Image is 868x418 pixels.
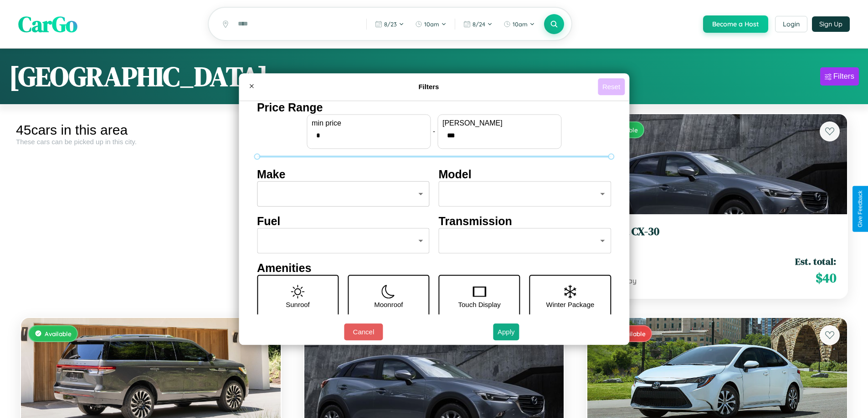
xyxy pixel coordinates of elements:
span: 8 / 23 [384,20,397,28]
span: Est. total: [795,255,836,268]
label: min price [312,119,426,127]
h4: Price Range [257,101,611,114]
button: 8/23 [370,17,409,31]
span: 10am [513,20,528,28]
div: These cars can be picked up in this city. [16,138,286,146]
a: Mazda CX-302019 [598,225,836,247]
span: 10am [424,20,439,28]
div: Filters [833,72,854,81]
button: Cancel [344,323,383,340]
h4: Fuel [257,215,430,228]
button: Reset [598,78,625,95]
div: Give Feedback [857,191,863,227]
h4: Amenities [257,262,611,275]
span: Available [45,330,72,337]
h4: Filters [260,83,598,91]
span: $ 40 [816,269,836,287]
span: CarGo [18,9,77,39]
label: [PERSON_NAME] [442,119,556,127]
button: 10am [411,17,451,31]
button: 8/24 [459,17,497,31]
h1: [GEOGRAPHIC_DATA] [9,58,268,95]
button: Filters [820,67,859,86]
p: Touch Display [458,298,500,311]
h4: Transmission [439,215,611,228]
button: Login [775,16,807,32]
span: 8 / 24 [473,20,485,28]
p: Winter Package [546,298,595,311]
button: Sign Up [812,16,850,32]
h3: Mazda CX-30 [598,225,836,238]
button: 10am [499,17,539,31]
h4: Make [257,168,430,181]
p: - [433,125,435,137]
button: Apply [493,323,519,340]
p: Moonroof [374,298,403,311]
button: Become a Host [703,15,768,33]
p: Sunroof [286,298,310,311]
div: 45 cars in this area [16,122,286,138]
h4: Model [439,168,611,181]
